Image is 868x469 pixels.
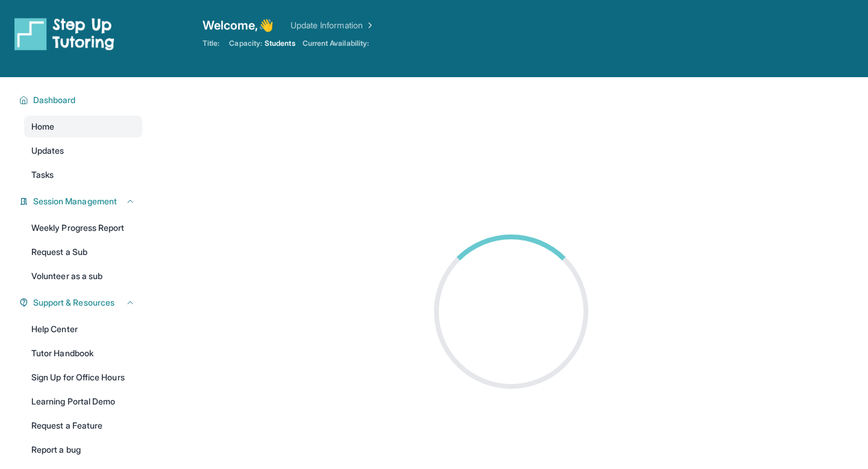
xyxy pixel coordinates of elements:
[24,140,142,162] a: Updates
[33,94,76,106] span: Dashboard
[203,39,219,48] span: Title:
[203,17,274,34] span: Welcome, 👋
[24,415,142,436] a: Request a Feature
[31,169,54,181] span: Tasks
[33,297,115,309] span: Support & Resources
[24,241,142,263] a: Request a Sub
[24,391,142,412] a: Learning Portal Demo
[24,116,142,137] a: Home
[24,439,142,461] a: Report a bug
[363,19,375,31] img: Chevron Right
[24,265,142,287] a: Volunteer as a sub
[33,195,117,207] span: Session Management
[14,17,115,51] img: logo
[303,39,369,48] span: Current Availability:
[24,318,142,340] a: Help Center
[28,94,135,106] button: Dashboard
[291,19,375,31] a: Update Information
[28,297,135,309] button: Support & Resources
[265,39,295,48] span: Students
[229,39,262,48] span: Capacity:
[24,217,142,239] a: Weekly Progress Report
[31,121,54,133] span: Home
[24,342,142,364] a: Tutor Handbook
[28,195,135,207] button: Session Management
[24,367,142,388] a: Sign Up for Office Hours
[31,145,64,157] span: Updates
[24,164,142,186] a: Tasks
